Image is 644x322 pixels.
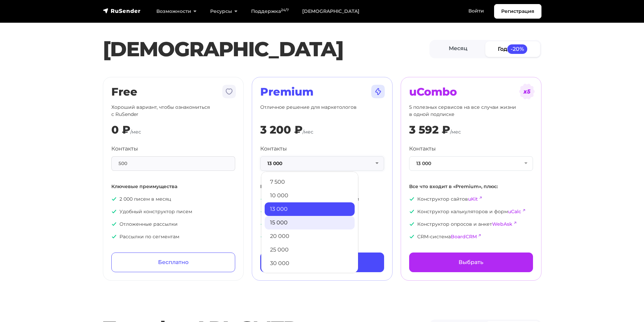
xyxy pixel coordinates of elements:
img: RuSender [103,7,141,14]
p: Конструктор опросов и анкет [409,221,533,228]
p: Рассылки по сегментам [111,233,235,240]
p: Приоритетная поддержка [260,208,384,215]
p: Отложенные рассылки [111,221,235,228]
h1: [DEMOGRAPHIC_DATA] [103,37,429,61]
label: Контакты [409,145,436,153]
div: 3 200 ₽ [260,123,303,136]
a: 35 000 [265,270,355,284]
p: Конструктор калькуляторов и форм [409,208,533,215]
a: uCalc [508,208,521,215]
p: 5 полезных сервисов на все случаи жизни в одной подписке [409,104,533,118]
img: icon-ok.svg [260,234,266,239]
a: Выбрать [409,253,533,272]
a: 25 000 [265,243,355,257]
a: 20 000 [265,229,355,243]
p: Все что входит в «Free», плюс: [260,183,384,190]
a: WebAsk [492,221,512,227]
img: icon-ok.svg [409,209,415,214]
span: /мес [130,129,141,135]
span: /мес [450,129,461,135]
img: tarif-premium.svg [370,83,386,100]
p: Неограниченное количество писем [260,196,384,203]
label: Контакты [111,145,138,153]
label: Контакты [260,145,287,153]
sup: 24/7 [281,8,289,12]
img: icon-ok.svg [260,221,266,227]
a: Выбрать [260,253,384,272]
button: 13 000 [260,156,384,171]
div: 3 592 ₽ [409,123,450,136]
a: [DEMOGRAPHIC_DATA] [295,4,366,18]
p: Удобный конструктор писем [111,208,235,215]
span: /мес [303,129,313,135]
h2: Free [111,85,235,98]
h2: Premium [260,85,384,98]
img: icon-ok.svg [111,209,117,214]
span: -20% [507,44,528,54]
p: Отличное решение для маркетологов [260,104,384,118]
a: Поддержка24/7 [244,4,295,18]
p: Приоритетная модерация [260,233,384,240]
a: 15 000 [265,216,355,229]
img: icon-ok.svg [111,221,117,227]
p: Помощь с импортом базы [260,221,384,228]
p: Все что входит в «Premium», плюс: [409,183,533,190]
a: 30 000 [265,257,355,270]
h2: uCombo [409,85,533,98]
img: tarif-free.svg [221,83,237,100]
p: 2 000 писем в месяц [111,196,235,203]
a: Возможности [150,4,203,18]
img: icon-ok.svg [409,221,415,227]
a: 10 000 [265,189,355,202]
p: Конструктор сайтов [409,196,533,203]
button: 13 000 [409,156,533,171]
a: Месяц [431,41,486,57]
a: BoardCRM [451,234,477,240]
a: Регистрация [494,4,541,19]
img: tarif-ucombo.svg [519,83,535,100]
a: Год [485,41,540,57]
img: icon-ok.svg [111,196,117,202]
img: icon-ok.svg [409,196,415,202]
div: 0 ₽ [111,123,130,136]
img: icon-ok.svg [260,209,266,214]
p: CRM-система [409,233,533,240]
a: uKit [468,196,478,202]
ul: 13 000 [261,172,358,273]
img: icon-ok.svg [409,234,415,239]
p: Ключевые преимущества [111,183,235,190]
a: 7 500 [265,175,355,189]
a: Войти [462,4,491,18]
a: 13 000 [265,202,355,216]
img: icon-ok.svg [111,234,117,239]
a: Ресурсы [203,4,244,18]
p: Хороший вариант, чтобы ознакомиться с RuSender [111,104,235,118]
img: icon-ok.svg [260,196,266,202]
a: Бесплатно [111,253,235,272]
